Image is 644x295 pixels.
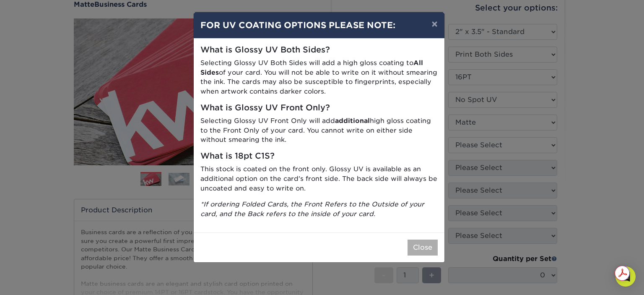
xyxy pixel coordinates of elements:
p: Selecting Glossy UV Both Sides will add a high gloss coating to of your card. You will not be abl... [200,58,438,97]
strong: additional [335,117,370,125]
h4: FOR UV COATING OPTIONS PLEASE NOTE: [200,19,438,31]
strong: All Sides [200,59,423,76]
button: Close [408,240,438,256]
i: *If ordering Folded Cards, the Front Refers to the Outside of your card, and the Back refers to t... [200,200,424,218]
p: Selecting Glossy UV Front Only will add high gloss coating to the Front Only of your card. You ca... [200,116,438,145]
button: × [425,12,444,36]
p: This stock is coated on the front only. Glossy UV is available as an additional option on the car... [200,164,438,193]
h5: What is Glossy UV Both Sides? [200,45,438,55]
h5: What is 18pt C1S? [200,151,438,161]
h5: What is Glossy UV Front Only? [200,103,438,113]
